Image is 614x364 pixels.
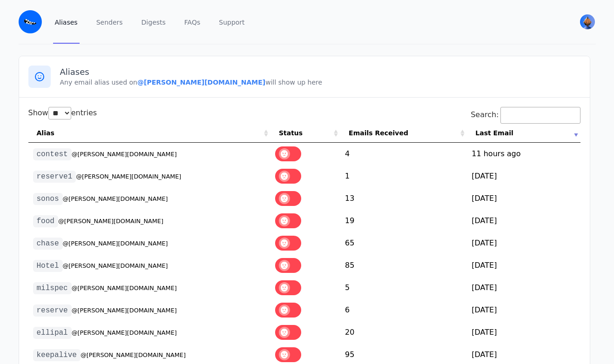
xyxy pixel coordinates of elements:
[33,260,63,272] code: Hotel
[467,187,580,210] td: [DATE]
[467,210,580,232] td: [DATE]
[340,187,467,210] td: 13
[340,299,467,321] td: 6
[467,232,580,254] td: [DATE]
[19,10,42,33] img: Email Monster
[340,321,467,344] td: 20
[270,124,340,143] th: Status: activate to sort column ascending
[33,215,58,227] code: food
[340,277,467,299] td: 5
[72,285,177,291] small: @[PERSON_NAME][DOMAIN_NAME]
[33,327,72,339] code: ellipal
[33,304,72,317] code: reserve
[28,124,270,143] th: Alias: activate to sort column ascending
[63,195,168,202] small: @[PERSON_NAME][DOMAIN_NAME]
[340,210,467,232] td: 19
[60,66,580,78] h3: Aliases
[33,349,81,361] code: keepalive
[467,321,580,344] td: [DATE]
[467,124,580,143] th: Last Email: activate to sort column ascending
[28,108,97,117] label: Show entries
[58,218,163,225] small: @[PERSON_NAME][DOMAIN_NAME]
[340,143,467,165] td: 4
[137,79,265,86] b: @[PERSON_NAME][DOMAIN_NAME]
[340,165,467,187] td: 1
[467,277,580,299] td: [DATE]
[72,307,177,314] small: @[PERSON_NAME][DOMAIN_NAME]
[33,171,76,183] code: reserve1
[340,254,467,277] td: 85
[63,262,168,269] small: @[PERSON_NAME][DOMAIN_NAME]
[471,110,580,119] label: Search:
[467,254,580,277] td: [DATE]
[81,351,186,358] small: @[PERSON_NAME][DOMAIN_NAME]
[467,299,580,321] td: [DATE]
[63,240,168,247] small: @[PERSON_NAME][DOMAIN_NAME]
[340,232,467,254] td: 65
[72,329,177,336] small: @[PERSON_NAME][DOMAIN_NAME]
[33,238,63,250] code: chase
[76,173,181,180] small: @[PERSON_NAME][DOMAIN_NAME]
[60,78,580,87] p: Any email alias used on will show up here
[500,107,580,124] input: Search:
[467,143,580,165] td: 11 hours ago
[48,107,71,119] select: Showentries
[467,165,580,187] td: [DATE]
[33,148,72,160] code: contest
[340,124,467,143] th: Emails Received: activate to sort column ascending
[72,151,177,158] small: @[PERSON_NAME][DOMAIN_NAME]
[33,193,63,205] code: sonos
[33,282,72,294] code: milspec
